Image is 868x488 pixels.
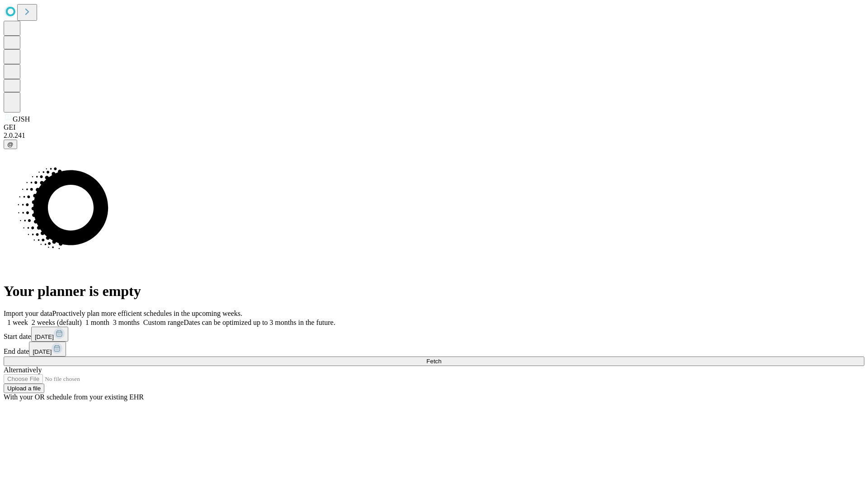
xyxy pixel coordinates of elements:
span: 2 weeks (default) [32,319,82,326]
span: Fetch [426,358,441,365]
span: [DATE] [35,333,54,340]
button: [DATE] [29,342,66,357]
div: 2.0.241 [4,131,864,140]
div: GEI [4,123,864,131]
button: [DATE] [31,327,68,342]
h1: Your planner is empty [4,283,864,300]
span: Proactively plan more efficient schedules in the upcoming weeks. [52,310,242,317]
span: Custom range [143,319,184,326]
button: Upload a file [4,384,44,393]
span: @ [7,141,14,148]
div: Start date [4,327,864,342]
span: Alternatively [4,366,42,374]
span: Dates can be optimized up to 3 months in the future. [184,319,335,326]
span: [DATE] [33,348,52,355]
span: 1 week [7,319,28,326]
button: Fetch [4,357,864,366]
span: GJSH [13,115,30,123]
span: 3 months [113,319,140,326]
div: End date [4,342,864,357]
span: Import your data [4,310,52,317]
span: 1 month [85,319,109,326]
span: With your OR schedule from your existing EHR [4,393,144,401]
button: @ [4,140,17,149]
